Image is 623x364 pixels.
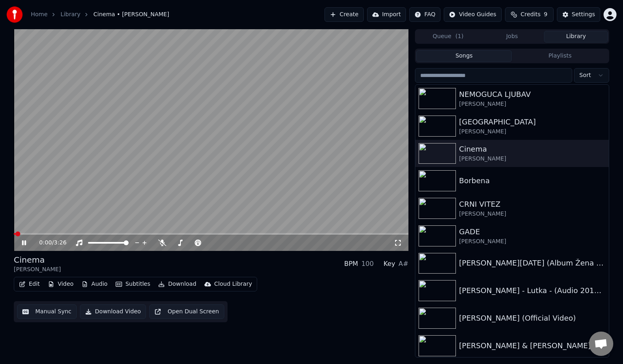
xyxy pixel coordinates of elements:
[544,31,608,43] button: Library
[416,50,512,62] button: Songs
[459,100,606,108] div: [PERSON_NAME]
[572,11,595,19] div: Settings
[459,340,606,351] div: [PERSON_NAME] & [PERSON_NAME] - GDJE SMO MI (LIVE @ IDJSHOW) (1)
[459,226,606,238] div: GADE
[17,304,77,319] button: Manual Sync
[459,199,606,210] div: CRNI VITEZ
[459,175,606,186] div: Borbena
[39,239,52,247] span: 0:00
[459,155,606,163] div: [PERSON_NAME]
[93,11,169,19] span: Cinema • [PERSON_NAME]
[459,128,606,136] div: [PERSON_NAME]
[361,259,374,269] div: 100
[579,71,591,79] span: Sort
[214,280,252,288] div: Cloud Library
[6,6,23,23] img: youka
[45,278,77,290] button: Video
[416,31,480,43] button: Queue
[459,313,606,324] div: [PERSON_NAME] (Official Video)
[589,332,613,356] div: Open chat
[398,259,408,269] div: A#
[557,7,600,22] button: Settings
[459,116,606,128] div: [GEOGRAPHIC_DATA]
[54,239,67,247] span: 3:26
[78,278,111,290] button: Audio
[80,304,146,319] button: Download Video
[14,254,61,266] div: Cinema
[112,278,153,290] button: Subtitles
[324,7,364,22] button: Create
[455,32,464,41] span: ( 1 )
[459,143,606,155] div: Cinema
[39,239,59,247] div: /
[459,89,606,100] div: NEMOGUCA LJUBAV
[155,278,200,290] button: Download
[149,304,224,319] button: Open Dual Screen
[444,7,501,22] button: Video Guides
[512,50,608,62] button: Playlists
[520,11,540,19] span: Credits
[459,210,606,218] div: [PERSON_NAME]
[544,11,548,19] span: 9
[505,7,554,22] button: Credits9
[409,7,440,22] button: FAQ
[459,257,606,269] div: [PERSON_NAME][DATE] (Album Žena bez adrese)
[31,11,169,19] nav: breadcrumb
[60,11,80,19] a: Library
[480,31,544,43] button: Jobs
[367,7,406,22] button: Import
[31,11,47,19] a: Home
[14,266,61,274] div: [PERSON_NAME]
[344,259,358,269] div: BPM
[459,285,606,296] div: [PERSON_NAME] - Lutka - (Audio 2013) HD
[16,278,43,290] button: Edit
[459,238,606,246] div: [PERSON_NAME]
[383,259,395,269] div: Key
